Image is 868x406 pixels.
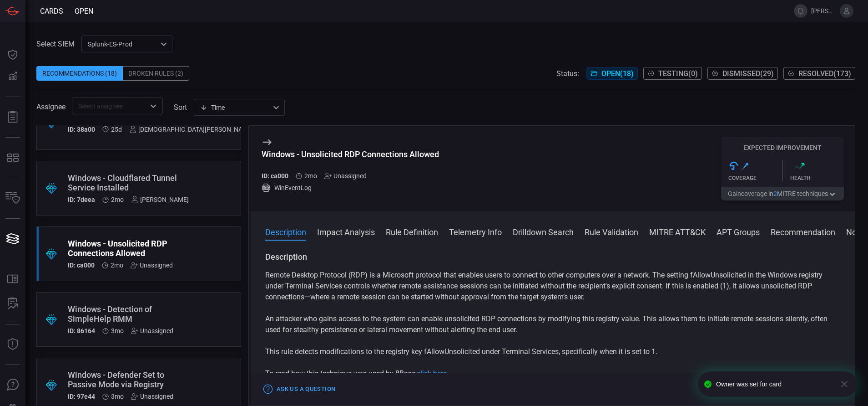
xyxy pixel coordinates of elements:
[2,147,24,169] button: MITRE - Detection Posture
[2,106,24,128] button: Reports
[262,172,288,180] h5: ID: ca000
[265,368,840,379] p: To read how this technique was used by 8Base, .
[783,67,855,80] button: Resolved(173)
[721,187,844,200] button: Gaincoverage in2MITRE techniques
[111,262,123,269] span: Jul 20, 2025 9:25 AM
[649,226,706,237] button: MITRE ATT&CK
[811,7,836,15] span: [PERSON_NAME].[PERSON_NAME]
[111,393,124,400] span: Jun 29, 2025 10:25 AM
[68,327,95,334] h5: ID: 86164
[386,226,438,237] button: Rule Definition
[68,173,189,192] div: Windows - Cloudflared Tunnel Service Installed
[111,327,124,334] span: Jul 06, 2025 8:48 AM
[585,226,638,237] button: Rule Validation
[643,67,702,80] button: Testing(0)
[2,228,24,250] button: Cards
[2,268,24,290] button: Rule Catalog
[265,252,840,262] h3: Description
[707,67,778,80] button: Dismissed(29)
[131,327,173,334] div: Unassigned
[773,190,777,197] span: 2
[68,239,175,258] div: Windows - Unsolicited RDP Connections Allowed
[68,304,175,324] div: Windows - Detection of SimpleHelp RMM
[2,293,24,315] button: ALERT ANALYSIS
[75,100,145,112] input: Select assignee
[265,313,840,335] p: An attacker who gains access to the system can enable unsolicited RDP connections by modifying th...
[147,100,160,113] button: Open
[68,393,95,400] h5: ID: 97e44
[771,226,835,237] button: Recommendation
[200,103,270,112] div: Time
[68,262,95,269] h5: ID: ca000
[265,346,840,357] p: This rule detects modifications to the registry key fAllowUnsolicited under Terminal Services, sp...
[790,175,844,181] div: Health
[2,187,24,209] button: Inventory
[658,69,698,78] span: Testing ( 0 )
[36,66,123,81] div: Recommendations (18)
[36,103,66,111] span: Assignee
[586,67,638,80] button: Open(18)
[36,40,75,48] label: Select SIEM
[131,262,173,269] div: Unassigned
[68,196,95,203] h5: ID: 7deea
[716,380,833,388] div: Owner was set for card
[417,369,447,378] a: click here
[129,126,253,133] div: [DEMOGRAPHIC_DATA][PERSON_NAME]
[513,226,574,237] button: Drilldown Search
[75,7,93,15] span: open
[556,69,579,78] span: Status:
[601,69,634,78] span: Open ( 18 )
[111,196,124,203] span: Aug 03, 2025 11:41 AM
[722,69,774,78] span: Dismissed ( 29 )
[449,226,502,237] button: Telemetry Info
[721,144,844,151] h5: Expected Improvement
[68,370,175,389] div: Windows - Defender Set to Passive Mode via Registry
[40,7,63,15] span: Cards
[2,66,24,87] button: Detections
[174,103,187,112] label: sort
[317,226,375,237] button: Impact Analysis
[265,226,306,237] button: Description
[262,382,338,396] button: Ask Us a Question
[262,183,439,192] div: WinEventLog
[2,334,24,355] button: Threat Intelligence
[324,172,367,180] div: Unassigned
[798,69,851,78] span: Resolved ( 173 )
[717,226,760,237] button: APT Groups
[68,126,95,133] h5: ID: 38a00
[728,175,782,181] div: Coverage
[88,40,158,49] p: Splunk-ES-Prod
[131,196,189,203] div: [PERSON_NAME]
[262,149,439,159] div: Windows - Unsolicited RDP Connections Allowed
[111,126,122,133] span: Aug 27, 2025 5:09 PM
[2,374,24,396] button: Ask Us A Question
[265,270,840,303] p: Remote Desktop Protocol (RDP) is a Microsoft protocol that enables users to connect to other comp...
[123,66,189,81] div: Broken Rules (2)
[846,226,868,237] button: Notes
[304,172,317,180] span: Jul 20, 2025 9:25 AM
[2,44,24,66] button: Dashboard
[131,393,173,400] div: Unassigned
